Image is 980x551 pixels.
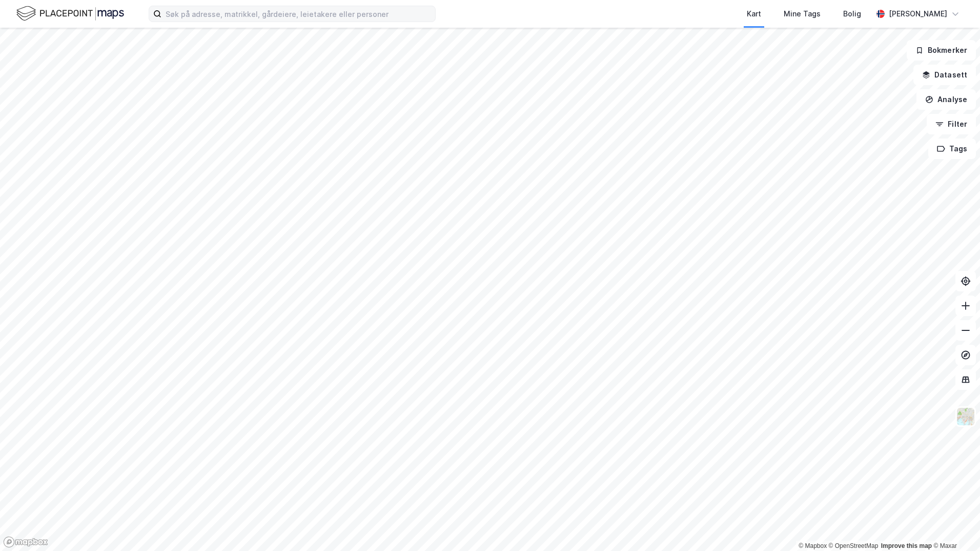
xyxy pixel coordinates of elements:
div: Kart [747,8,761,20]
iframe: Chat Widget [929,502,980,551]
a: OpenStreetMap [829,542,879,549]
div: Mine Tags [784,8,821,20]
button: Filter [927,114,976,134]
button: Analyse [916,89,976,110]
button: Tags [928,139,976,159]
a: Mapbox homepage [3,536,48,548]
a: Mapbox [799,542,827,549]
a: Improve this map [881,542,932,549]
img: Z [956,407,975,426]
img: logo.f888ab2527a4732fd821a326f86c7f29.svg [16,5,124,23]
button: Datasett [913,65,976,85]
div: [PERSON_NAME] [889,8,947,20]
div: Bolig [843,8,861,20]
input: Søk på adresse, matrikkel, gårdeiere, leietakere eller personer [161,6,435,22]
button: Bokmerker [907,40,976,61]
